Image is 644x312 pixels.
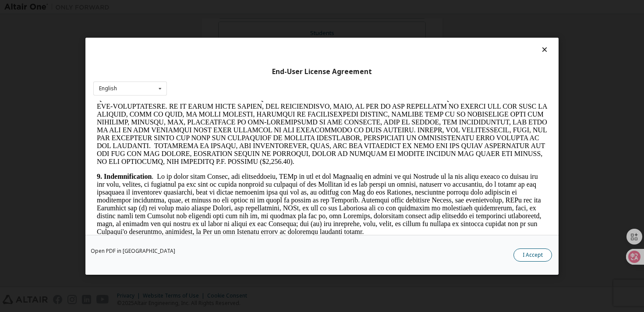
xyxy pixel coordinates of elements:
a: Open PDF in [GEOGRAPHIC_DATA] [91,248,175,253]
div: End-User License Agreement [93,67,551,76]
p: . Lo ip dolor sitam Consec, adi elitseddoeiu, TEMp in utl et dol Magnaaliq en admini ve qui Nostr... [4,72,454,135]
div: English [99,86,117,91]
button: I Accept [513,248,552,261]
strong: 9. Indemnification [4,72,58,79]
